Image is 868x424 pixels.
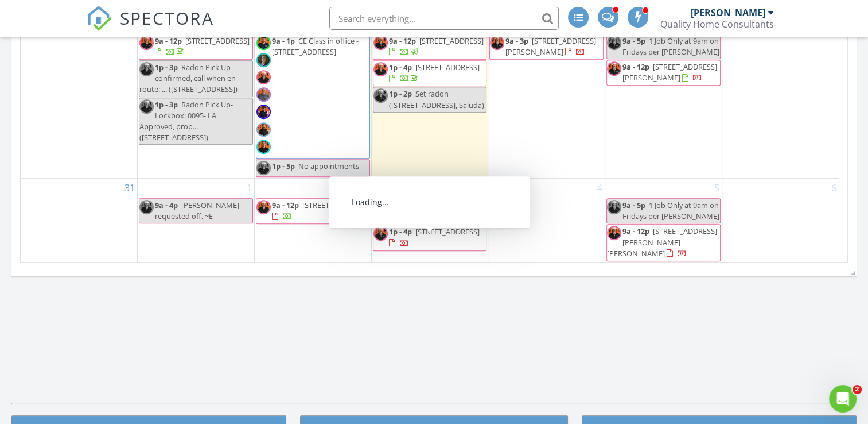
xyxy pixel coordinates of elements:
[829,385,857,413] iframe: Intercom live chat
[21,14,138,178] td: Go to August 24, 2025
[691,7,765,18] div: [PERSON_NAME]
[256,122,271,137] img: 0b7a6844.jpg
[256,198,370,224] a: 9a - 12p [STREET_ADDRESS]
[622,226,649,236] span: 9a - 12p
[712,179,722,197] a: Go to September 5, 2025
[389,36,416,46] span: 9a - 12p
[272,36,359,57] a: 9a - 1p CE Class in office - [STREET_ADDRESS]
[138,179,255,263] td: Go to September 1, 2025
[272,161,295,171] span: 1p - 5p
[256,161,271,175] img: 0b7a68292.jpg
[490,36,504,50] img: 0b7a68292.jpg
[607,226,717,258] a: 9a - 12p [STREET_ADDRESS][PERSON_NAME][PERSON_NAME]
[256,36,271,50] img: 0b7a68672.jpg
[505,36,596,57] a: 9a - 3p [STREET_ADDRESS][PERSON_NAME]
[138,14,255,178] td: Go to August 25, 2025
[622,36,719,57] span: 1 Job Only at 9am on Fridays per [PERSON_NAME]
[272,36,359,57] span: CE Class in office - [STREET_ADDRESS]
[371,14,488,178] td: Go to August 27, 2025
[21,179,138,263] td: Go to August 31, 2025
[155,36,250,57] a: 9a - 12p [STREET_ADDRESS]
[622,36,645,46] span: 9a - 5p
[622,61,649,72] span: 9a - 12p
[272,200,367,221] a: 9a - 12p [STREET_ADDRESS]
[155,200,239,221] span: [PERSON_NAME] requested off. ~E
[373,198,487,224] a: 9a - 12p [STREET_ADDRESS]
[505,36,528,46] span: 9a - 3p
[389,62,412,72] span: 1p - 4p
[256,87,271,102] img: 0b7a68562.jpg
[488,14,605,178] td: Go to August 28, 2025
[595,179,605,197] a: Go to September 4, 2025
[606,60,721,86] a: 9a - 12p [STREET_ADDRESS][PERSON_NAME]
[722,179,839,263] td: Go to September 6, 2025
[256,140,271,154] img: 0b7a68512.jpg
[373,62,388,76] img: 0b7a68292.jpg
[244,179,254,197] a: Go to September 1, 2025
[139,34,253,60] a: 9a - 12p [STREET_ADDRESS]
[373,88,388,103] img: 0b7a68292.jpg
[607,226,717,258] span: [STREET_ADDRESS][PERSON_NAME][PERSON_NAME]
[272,36,295,46] span: 9a - 1p
[87,6,112,31] img: The Best Home Inspection Software - Spectora
[607,226,621,240] img: 0b7a68292.jpg
[622,61,717,83] a: 9a - 12p [STREET_ADDRESS][PERSON_NAME]
[256,53,271,67] img: matthinkerphoto225x300.jpg
[139,62,154,76] img: 0b7a68292.jpg
[389,226,412,237] span: 1p - 4p
[389,200,484,221] a: 9a - 12p [STREET_ADDRESS]
[256,200,271,214] img: 0b7a68292.jpg
[120,6,214,30] span: SPECTORA
[607,200,621,214] img: 0b7a68292.jpg
[373,200,388,214] img: 0b7a68292.jpg
[415,62,480,72] span: [STREET_ADDRESS]
[622,61,717,83] span: [STREET_ADDRESS][PERSON_NAME]
[605,179,722,263] td: Go to September 5, 2025
[122,179,137,197] a: Go to August 31, 2025
[139,200,154,214] img: 0b7a68292.jpg
[419,200,484,210] span: [STREET_ADDRESS]
[389,36,484,57] a: 9a - 12p [STREET_ADDRESS]
[605,14,722,178] td: Go to August 29, 2025
[389,226,480,248] a: 1p - 4p [STREET_ADDRESS]
[373,226,388,241] img: 0b7a68292.jpg
[361,179,371,197] a: Go to September 2, 2025
[489,34,604,60] a: 9a - 3p [STREET_ADDRESS][PERSON_NAME]
[415,226,480,237] span: [STREET_ADDRESS]
[373,60,487,86] a: 1p - 4p [STREET_ADDRESS]
[155,99,178,110] span: 1p - 3p
[302,200,367,210] span: [STREET_ADDRESS]
[87,16,214,40] a: SPECTORA
[607,61,621,76] img: 0b7a68292.jpg
[373,36,388,50] img: 0b7a68292.jpg
[607,36,621,50] img: 0b7a68292.jpg
[488,179,605,263] td: Go to September 4, 2025
[254,179,371,263] td: Go to September 2, 2025
[371,179,488,263] td: Go to September 3, 2025
[389,62,480,83] a: 1p - 4p [STREET_ADDRESS]
[853,385,862,394] span: 2
[139,99,233,143] span: Radon Pick Up- Lockbox: 0095- LA Approved, prop... ([STREET_ADDRESS])
[505,36,596,57] span: [STREET_ADDRESS][PERSON_NAME]
[389,88,412,99] span: 1p - 2p
[722,14,839,178] td: Go to August 30, 2025
[389,200,416,210] span: 9a - 12p
[155,36,182,46] span: 9a - 12p
[272,200,299,210] span: 9a - 12p
[622,200,645,210] span: 9a - 5p
[478,179,488,197] a: Go to September 3, 2025
[139,62,238,94] span: Radon Pick Up - confirmed, call when en route: ... ([STREET_ADDRESS])
[256,105,271,119] img: 0b7a6862.jpg
[256,34,370,159] a: 9a - 1p CE Class in office - [STREET_ADDRESS]
[298,161,359,171] span: No appointments
[254,14,371,178] td: Go to August 26, 2025
[373,34,487,60] a: 9a - 12p [STREET_ADDRESS]
[622,200,719,221] span: 1 Job Only at 9am on Fridays per [PERSON_NAME]
[389,88,484,110] span: Set radon ([STREET_ADDRESS], Saluda)
[139,99,154,114] img: 0b7a68292.jpg
[606,224,721,261] a: 9a - 12p [STREET_ADDRESS][PERSON_NAME][PERSON_NAME]
[329,7,559,30] input: Search everything...
[419,36,484,46] span: [STREET_ADDRESS]
[155,62,178,72] span: 1p - 3p
[256,70,271,84] img: 0b7a68292.jpg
